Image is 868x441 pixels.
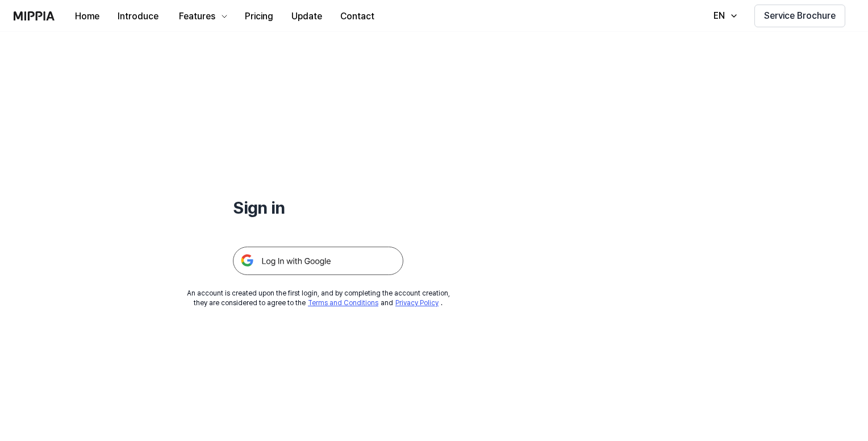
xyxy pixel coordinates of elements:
button: EN [702,5,745,27]
div: Features [177,10,218,23]
button: Pricing [236,5,282,28]
button: Home [66,5,108,28]
h1: Sign in [233,195,403,219]
button: Update [282,5,331,28]
a: Privacy Policy [395,299,439,307]
button: Contact [331,5,383,28]
img: 구글 로그인 버튼 [233,247,403,275]
button: Features [168,5,236,28]
button: Introduce [108,5,168,28]
a: Terms and Conditions [308,299,378,307]
a: Update [282,1,331,32]
div: EN [711,9,727,23]
div: An account is created upon the first login, and by completing the account creation, they are cons... [187,289,450,308]
img: logo [14,11,55,20]
button: Service Brochure [754,5,845,27]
